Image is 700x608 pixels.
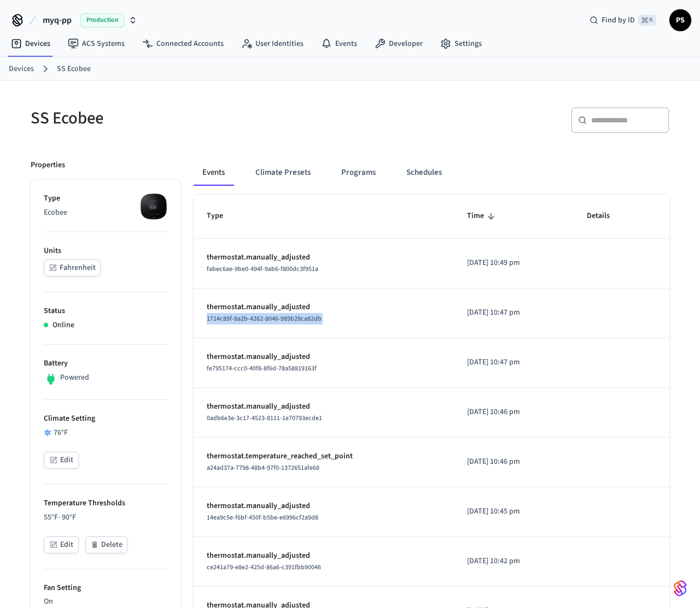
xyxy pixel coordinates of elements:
div: Find by ID⌘ K [581,10,665,30]
span: fabec6ae-9be0-494f-9ab6-f800dc3f951a [207,264,318,274]
span: Production [80,13,124,27]
span: 1714c89f-8a2b-4262-8046-989b28ca82db [207,314,322,323]
p: [DATE] 10:46 pm [467,406,561,418]
img: SeamLogoGradient.69752ec5.svg [674,580,687,597]
a: Devices [9,63,34,75]
p: [DATE] 10:45 pm [467,506,561,517]
p: On [44,596,167,607]
span: myq-pp [43,14,72,27]
p: 55 °F - 90 °F [44,512,167,523]
span: PS [670,10,690,30]
p: Fan Setting [44,582,167,594]
p: Powered [60,372,89,383]
p: [DATE] 10:47 pm [467,307,561,318]
p: Units [44,245,167,257]
button: Edit [44,452,79,469]
button: Delete [85,536,127,553]
p: thermostat.temperature_reached_set_point [207,451,441,462]
a: Developer [366,34,431,54]
p: [DATE] 10:46 pm [467,456,561,468]
span: fe795174-ccc0-40f8-8f6d-78a58819163f [207,364,317,373]
button: Events [194,160,234,186]
p: Climate Setting [44,413,167,424]
span: ⌘ K [638,15,656,26]
a: Devices [2,34,59,54]
a: Settings [431,34,491,54]
a: ACS Systems [59,34,133,54]
div: 76 °F [44,427,167,439]
p: Temperature Thresholds [44,498,167,509]
p: thermostat.manually_adjusted [207,302,441,313]
p: Status [44,305,167,317]
p: thermostat.manually_adjusted [207,500,441,512]
p: [DATE] 10:42 pm [467,556,561,567]
p: Battery [44,358,167,369]
h5: SS Ecobee [31,107,343,129]
span: Time [467,208,498,225]
p: [DATE] 10:47 pm [467,357,561,368]
p: Ecobee [44,207,167,219]
button: Climate Presets [247,160,319,186]
p: Properties [31,160,65,171]
p: thermostat.manually_adjusted [207,550,441,562]
button: Schedules [398,160,451,186]
span: 0adb6e3e-3c17-4523-8111-1e70793ecde1 [207,414,322,423]
button: Fahrenheit [44,259,101,276]
p: Type [44,193,167,204]
a: User Identities [232,34,312,54]
span: ce241a79-e8e2-425d-86a6-c391fbb90046 [207,563,321,572]
span: 14ea9c5e-f6bf-450f-b5be-e6996cf2a9d8 [207,513,318,522]
p: [DATE] 10:49 pm [467,257,561,269]
span: a24ad37a-7798-48b4-97f0-1372651afe68 [207,463,319,473]
p: Online [52,320,74,331]
p: thermostat.manually_adjusted [207,252,441,263]
span: Details [587,208,624,225]
img: ecobee_lite_3 [140,193,167,220]
p: thermostat.manually_adjusted [207,351,441,363]
button: Edit [44,536,79,553]
span: Find by ID [602,15,635,26]
span: Type [207,208,237,225]
button: PS [669,9,691,31]
a: Connected Accounts [133,34,232,54]
p: thermostat.manually_adjusted [207,401,441,412]
button: Programs [332,160,384,186]
a: SS Ecobee [57,63,91,75]
a: Events [312,34,366,54]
